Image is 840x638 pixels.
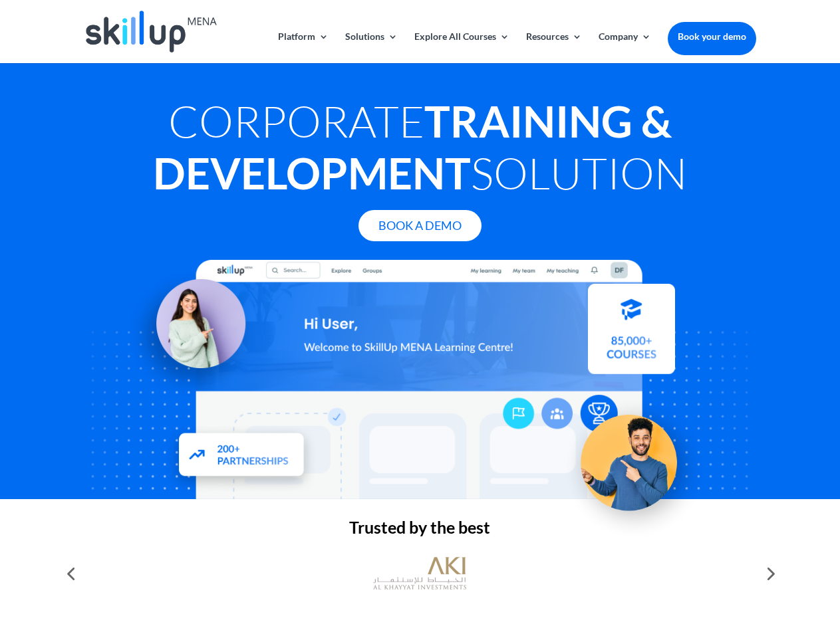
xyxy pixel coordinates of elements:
[414,32,509,63] a: Explore All Courses
[526,32,582,63] a: Resources
[588,289,675,379] img: Courses library - SkillUp MENA
[153,95,672,199] strong: Training & Development
[84,519,756,542] h2: Trusted by the best
[165,420,319,492] img: Partners - SkillUp Mena
[668,22,756,51] a: Book your demo
[561,387,709,534] img: Upskill your workforce - SkillUp
[124,265,259,399] img: Learning Management Solution - SkillUp
[84,95,756,205] h1: Corporate Solution
[278,32,329,63] a: Platform
[86,11,216,53] img: Skillup Mena
[345,32,398,63] a: Solutions
[599,32,651,63] a: Company
[619,494,840,638] iframe: Chat Widget
[358,210,482,241] a: Book A Demo
[373,550,466,597] img: al khayyat investments logo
